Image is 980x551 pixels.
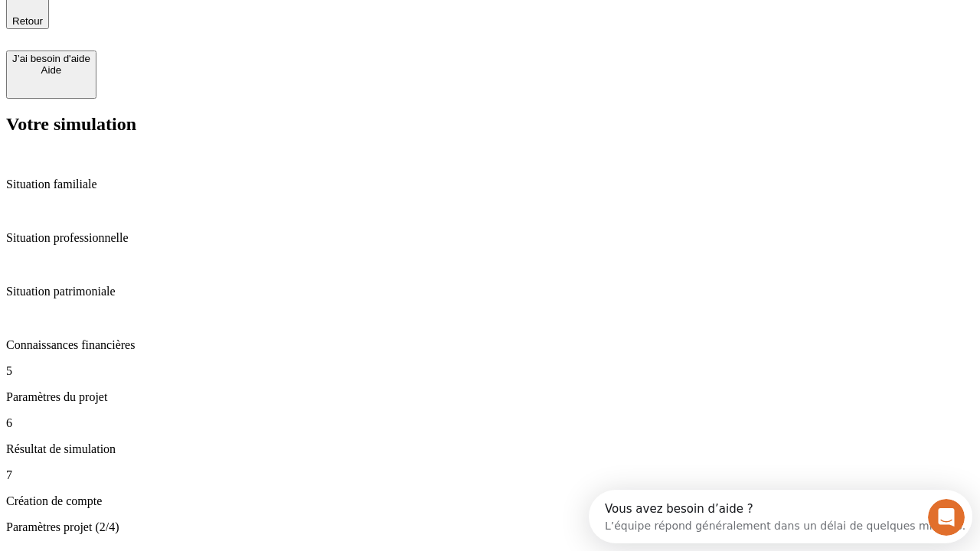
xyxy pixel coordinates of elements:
iframe: Intercom live chat [928,499,965,536]
p: 7 [6,468,974,482]
button: J’ai besoin d'aideAide [6,51,96,99]
p: Situation patrimoniale [6,285,974,298]
p: Situation familiale [6,178,974,191]
p: Création de compte [6,494,974,508]
p: Paramètres du projet [6,390,974,404]
p: Résultat de simulation [6,442,974,456]
p: 6 [6,416,974,430]
span: Retour [12,15,43,27]
h2: Votre simulation [6,114,974,135]
p: 5 [6,364,974,378]
p: Connaissances financières [6,338,974,352]
div: L’équipe répond généralement dans un délai de quelques minutes. [16,25,377,41]
div: Ouvrir le Messenger Intercom [6,6,422,48]
p: Paramètres projet (2/4) [6,520,974,534]
p: Situation professionnelle [6,231,974,245]
div: J’ai besoin d'aide [12,53,90,64]
iframe: Intercom live chat discovery launcher [589,490,972,543]
div: Vous avez besoin d’aide ? [16,13,377,25]
div: Aide [12,64,90,76]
